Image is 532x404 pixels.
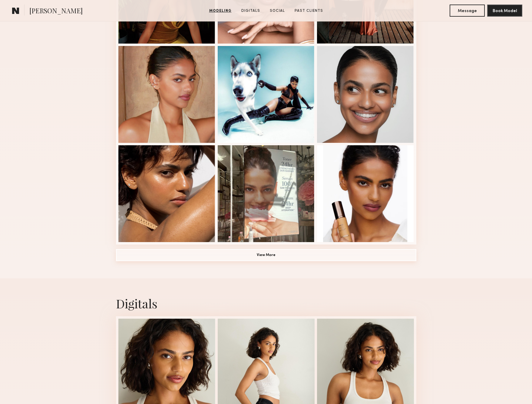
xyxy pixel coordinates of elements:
[487,5,522,17] button: Book Model
[116,295,416,311] div: Digitals
[116,249,416,261] button: View More
[487,8,522,13] a: Book Model
[267,8,287,14] a: Social
[239,8,263,14] a: Digitals
[450,5,485,17] button: Message
[292,8,325,14] a: Past Clients
[207,8,234,14] a: Modeling
[29,6,83,17] span: [PERSON_NAME]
